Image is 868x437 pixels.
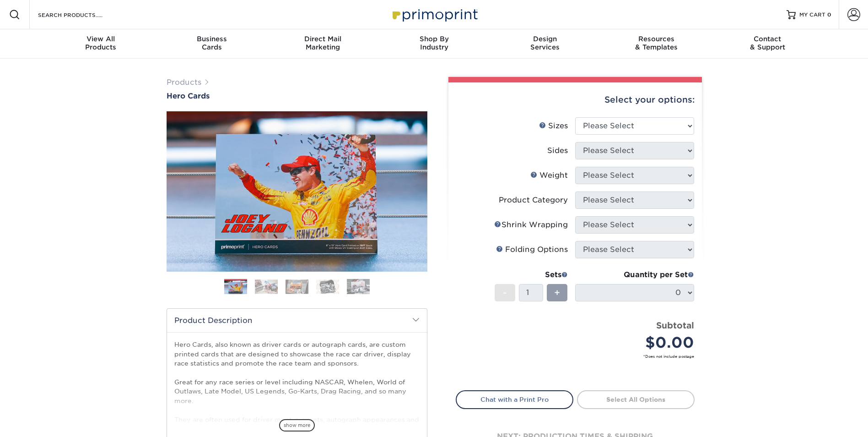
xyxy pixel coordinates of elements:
[575,269,694,280] div: Quantity per Set
[156,35,267,43] span: Business
[799,11,825,19] span: MY CART
[286,279,308,294] img: Hero Cards 03
[167,309,427,332] h2: Product Description
[547,145,568,156] div: Sides
[378,35,490,43] span: Shop By
[347,279,370,295] img: Hero Cards 05
[167,78,201,87] a: Products
[577,390,695,409] a: Select All Options
[494,219,568,230] div: Shrink Wrapping
[495,269,568,280] div: Sets
[496,244,568,255] div: Folding Options
[267,29,378,59] a: Direct MailMarketing
[582,332,694,354] div: $0.00
[456,390,573,409] a: Chat with a Print Pro
[456,82,695,117] div: Select your options:
[167,109,427,273] img: Hero Cards 01
[267,35,378,51] div: Marketing
[224,280,247,295] img: Hero Cards 01
[530,170,568,181] div: Weight
[388,5,480,24] img: Primoprint
[503,286,507,300] span: -
[316,279,339,294] img: Hero Cards 04
[499,195,568,206] div: Product Category
[378,35,490,51] div: Industry
[539,120,568,131] div: Sizes
[656,320,694,330] strong: Subtotal
[378,29,490,59] a: Shop ByIndustry
[156,35,267,51] div: Cards
[45,35,156,43] span: View All
[490,29,601,59] a: DesignServices
[279,419,315,432] span: show more
[37,9,126,20] input: SEARCH PRODUCTS.....
[827,11,831,18] span: 0
[490,35,601,51] div: Services
[45,29,156,59] a: View AllProducts
[601,35,712,43] span: Resources
[255,279,278,294] img: Hero Cards 02
[554,286,560,300] span: +
[712,29,823,59] a: Contact& Support
[712,35,823,51] div: & Support
[490,35,601,43] span: Design
[601,29,712,59] a: Resources& Templates
[167,92,427,100] a: Hero Cards
[45,35,156,51] div: Products
[463,354,694,359] small: *Does not include postage
[601,35,712,51] div: & Templates
[267,35,378,43] span: Direct Mail
[156,29,267,59] a: BusinessCards
[712,35,823,43] span: Contact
